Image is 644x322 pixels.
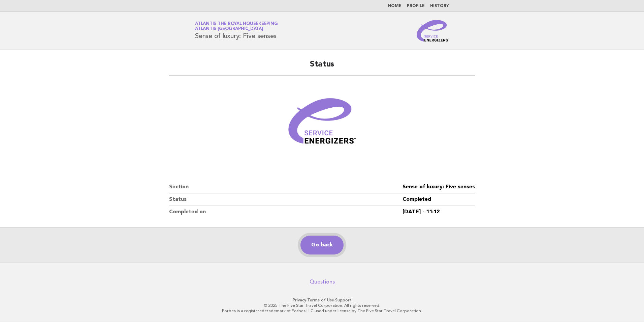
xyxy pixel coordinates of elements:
h1: Sense of luxury: Five senses [195,22,278,39]
dt: Completed on [169,206,402,218]
h2: Status [169,59,475,76]
a: Terms of Use [307,298,334,302]
dd: [DATE] - 11:12 [402,206,475,218]
a: Profile [407,4,425,8]
a: Privacy [293,298,306,302]
a: Atlantis the Royal HousekeepingAtlantis [GEOGRAPHIC_DATA] [195,22,278,31]
p: © 2025 The Five Star Travel Corporation. All rights reserved. [116,303,528,308]
p: Forbes is a registered trademark of Forbes LLC used under license by The Five Star Travel Corpora... [116,308,528,314]
a: Home [388,4,401,8]
img: Verified [282,84,362,165]
a: Questions [310,278,335,285]
a: Support [335,298,352,302]
dd: Completed [402,193,475,206]
a: History [430,4,449,8]
a: Go back [300,236,344,254]
dd: Sense of luxury: Five senses [402,181,475,193]
span: Atlantis [GEOGRAPHIC_DATA] [195,27,263,31]
img: Service Energizers [417,20,449,42]
dt: Section [169,181,402,193]
dt: Status [169,193,402,206]
p: · · [116,297,528,303]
